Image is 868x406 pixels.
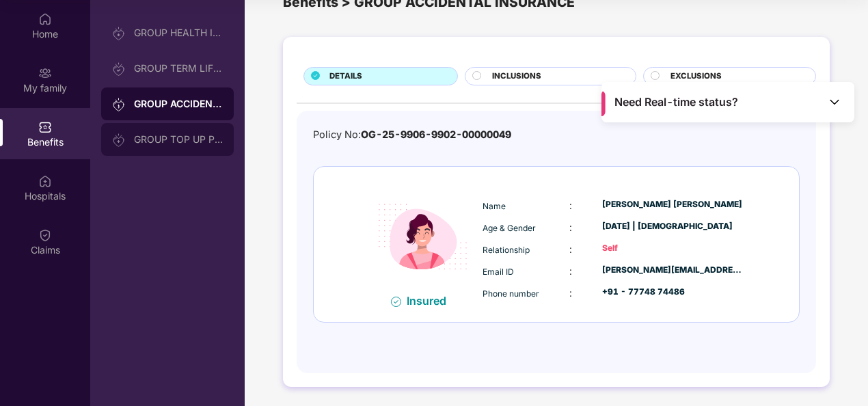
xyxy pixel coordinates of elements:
[492,70,541,83] span: INCLUSIONS
[38,228,52,242] img: svg+xml;base64,PHN2ZyBpZD0iQ2xhaW0iIHhtbG5zPSJodHRwOi8vd3d3LnczLm9yZy8yMDAwL3N2ZyIgd2lkdGg9IjIwIi...
[313,127,511,143] div: Policy No:
[391,297,401,307] img: svg+xml;base64,PHN2ZyB4bWxucz0iaHR0cDovL3d3dy53My5vcmcvMjAwMC9zdmciIHdpZHRoPSIxNiIgaGVpZ2h0PSIxNi...
[112,98,126,111] img: svg+xml;base64,PHN2ZyB3aWR0aD0iMjAiIGhlaWdodD0iMjAiIHZpZXdCb3g9IjAgMCAyMCAyMCIgZmlsbD0ibm9uZSIgeG...
[38,174,52,188] img: svg+xml;base64,PHN2ZyBpZD0iSG9zcGl0YWxzIiB4bWxucz0iaHR0cDovL3d3dy53My5vcmcvMjAwMC9zdmciIHdpZHRoPS...
[569,287,572,299] span: :
[569,265,572,277] span: :
[134,63,223,74] div: GROUP TERM LIFE INSURANCE
[483,201,506,211] span: Name
[483,288,539,299] span: Phone number
[614,95,738,109] span: Need Real-time status?
[569,221,572,233] span: :
[602,264,743,277] div: [PERSON_NAME][EMAIL_ADDRESS][PERSON_NAME][DOMAIN_NAME]
[569,200,572,211] span: :
[38,120,52,134] img: svg+xml;base64,PHN2ZyBpZD0iQmVuZWZpdHMiIHhtbG5zPSJodHRwOi8vd3d3LnczLm9yZy8yMDAwL3N2ZyIgd2lkdGg9Ij...
[569,243,572,255] span: :
[828,95,841,109] img: Toggle Icon
[483,245,530,255] span: Relationship
[366,180,479,293] img: icon
[483,267,514,277] span: Email ID
[602,242,743,255] div: Self
[134,27,223,38] div: GROUP HEALTH INSURANCE
[407,294,455,308] div: Insured
[134,97,223,111] div: GROUP ACCIDENTAL INSURANCE
[112,133,126,147] img: svg+xml;base64,PHN2ZyB3aWR0aD0iMjAiIGhlaWdodD0iMjAiIHZpZXdCb3g9IjAgMCAyMCAyMCIgZmlsbD0ibm9uZSIgeG...
[112,27,126,40] img: svg+xml;base64,PHN2ZyB3aWR0aD0iMjAiIGhlaWdodD0iMjAiIHZpZXdCb3g9IjAgMCAyMCAyMCIgZmlsbD0ibm9uZSIgeG...
[602,198,743,211] div: [PERSON_NAME] [PERSON_NAME]
[361,128,511,140] span: OG-25-9906-9902-00000049
[602,220,743,233] div: [DATE] | [DEMOGRAPHIC_DATA]
[112,62,126,76] img: svg+xml;base64,PHN2ZyB3aWR0aD0iMjAiIGhlaWdodD0iMjAiIHZpZXdCb3g9IjAgMCAyMCAyMCIgZmlsbD0ibm9uZSIgeG...
[602,286,743,299] div: +91 - 77748 74486
[329,70,362,83] span: DETAILS
[134,134,223,145] div: GROUP TOP UP POLICY
[38,66,52,80] img: svg+xml;base64,PHN2ZyB3aWR0aD0iMjAiIGhlaWdodD0iMjAiIHZpZXdCb3g9IjAgMCAyMCAyMCIgZmlsbD0ibm9uZSIgeG...
[670,70,722,83] span: EXCLUSIONS
[483,223,536,233] span: Age & Gender
[38,12,52,26] img: svg+xml;base64,PHN2ZyBpZD0iSG9tZSIgeG1sbnM9Imh0dHA6Ly93d3cudzMub3JnLzIwMDAvc3ZnIiB3aWR0aD0iMjAiIG...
